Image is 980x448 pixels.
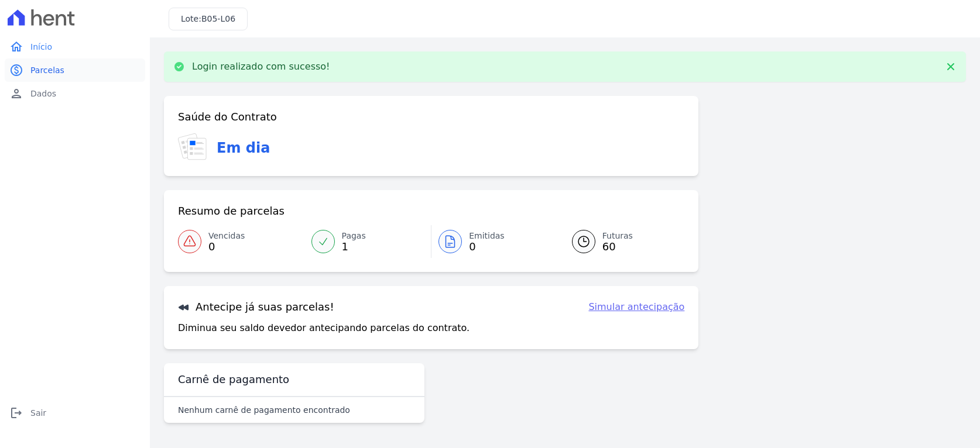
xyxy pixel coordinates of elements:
[602,230,633,242] span: Futuras
[588,300,684,314] a: Simular antecipação
[201,14,235,23] span: B05-L06
[469,242,505,251] span: 0
[178,225,304,258] a: Vencidas 0
[30,64,64,76] span: Parcelas
[178,110,277,124] h3: Saúde do Contrato
[178,321,470,335] p: Diminua seu saldo devedor antecipando parcelas do contrato.
[9,63,23,77] i: paid
[342,230,366,242] span: Pagas
[30,88,56,99] span: Dados
[558,225,685,258] a: Futuras 60
[181,13,235,25] h3: Lote:
[342,242,366,251] span: 1
[5,35,145,58] a: homeInício
[178,373,289,387] h3: Carnê de pagamento
[30,407,46,419] span: Sair
[5,401,145,425] a: logoutSair
[178,404,350,416] p: Nenhum carnê de pagamento encontrado
[178,300,334,314] h3: Antecipe já suas parcelas!
[5,58,145,82] a: paidParcelas
[30,41,52,53] span: Início
[178,204,285,218] h3: Resumo de parcelas
[5,82,145,105] a: personDados
[469,230,505,242] span: Emitidas
[9,87,23,101] i: person
[304,225,431,258] a: Pagas 1
[192,61,330,73] p: Login realizado com sucesso!
[431,225,558,258] a: Emitidas 0
[9,406,23,420] i: logout
[217,137,270,158] h3: Em dia
[208,230,245,242] span: Vencidas
[9,40,23,54] i: home
[602,242,633,251] span: 60
[208,242,245,251] span: 0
